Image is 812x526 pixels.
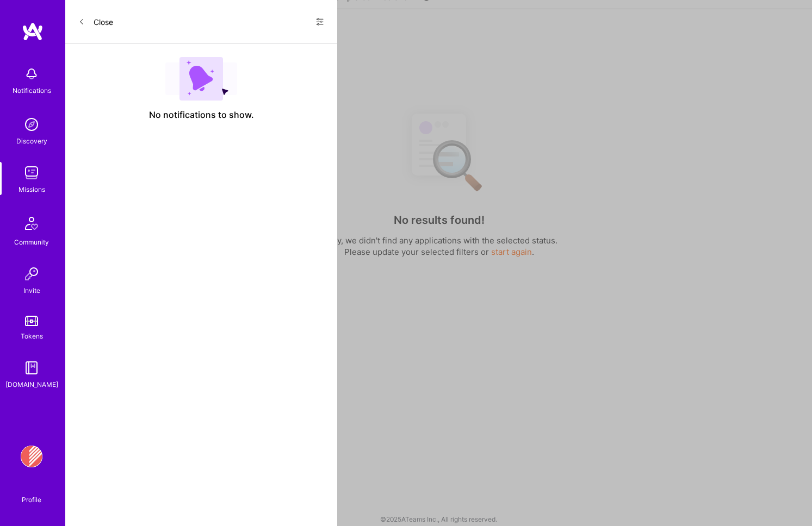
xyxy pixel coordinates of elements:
a: Banjo Health: AI Coding Tools Enablement Workshop [18,446,45,467]
div: Missions [18,184,45,195]
div: [DOMAIN_NAME] [5,379,58,390]
a: Profile [18,483,45,504]
div: Notifications [13,85,51,96]
img: teamwork [21,162,42,184]
img: empty [165,57,237,101]
div: Community [14,236,49,248]
img: Invite [21,263,42,285]
div: Tokens [21,330,43,342]
div: Invite [23,285,40,296]
img: tokens [25,316,38,326]
img: Community [18,210,45,236]
div: Discovery [16,135,47,147]
button: Close [78,13,113,30]
img: guide book [21,357,42,379]
img: bell [21,63,42,85]
span: No notifications to show. [149,109,254,121]
div: Profile [22,494,41,504]
img: logo [22,22,44,41]
img: Banjo Health: AI Coding Tools Enablement Workshop [21,446,42,467]
img: discovery [21,114,42,135]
